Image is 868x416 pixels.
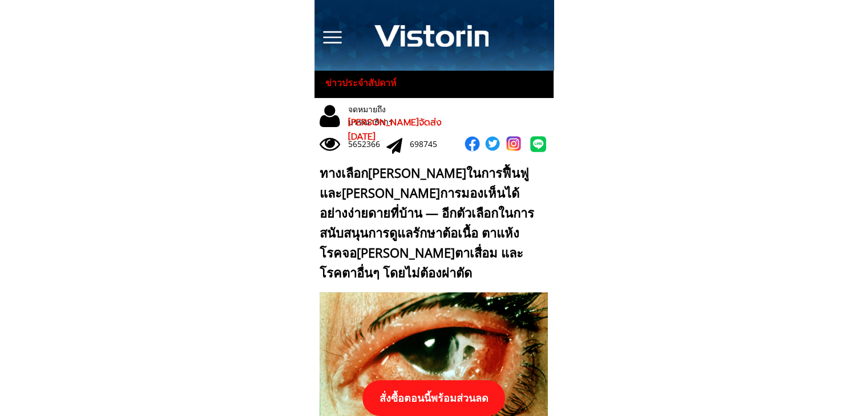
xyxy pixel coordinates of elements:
div: จดหมายถึงบรรณาธิการ [348,103,430,129]
h3: ข่าวประจำสัปดาห์ [325,76,407,91]
div: 5652366 [348,138,386,150]
span: [PERSON_NAME]จัดส่ง [DATE] [348,116,442,144]
div: ทางเลือก[PERSON_NAME]ในการฟื้นฟูและ[PERSON_NAME]การมองเห็นได้อย่างง่ายดายที่บ้าน — อีกตัวเลือกในก... [320,163,543,283]
div: 698745 [410,138,448,150]
p: สั่งซื้อตอนนี้พร้อมส่วนลด [362,380,505,416]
